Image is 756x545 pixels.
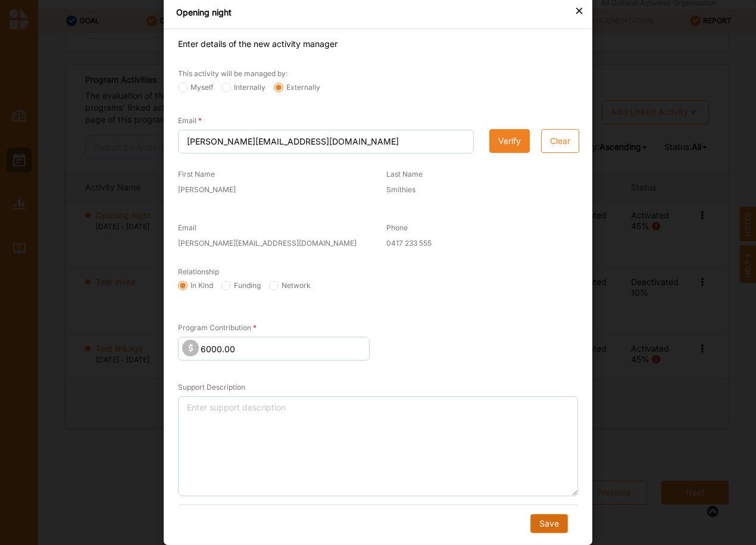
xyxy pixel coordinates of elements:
[178,83,188,92] input: Myself
[386,239,432,248] label: 0417 233 555
[386,170,423,179] label: Last Name
[489,129,530,153] button: Verify
[178,130,474,154] input: Enter email address
[221,83,265,92] label: Internally
[178,83,213,92] label: Myself
[269,281,311,290] label: Network
[221,281,231,290] input: Funding
[178,116,202,126] label: Email
[178,170,215,179] label: First Name
[541,129,579,153] button: Clear
[178,281,188,290] input: In Kind
[178,185,236,195] label: [PERSON_NAME]
[274,83,320,92] label: Externally
[530,514,568,533] button: Save
[176,7,580,18] div: Opening night
[178,383,245,392] label: Support Description
[178,37,338,50] label: Enter details of the new activity manager
[221,281,261,290] label: Funding
[178,281,213,290] label: In Kind
[178,223,196,233] label: Email
[269,281,279,290] input: Network
[178,323,257,333] label: Program Contribution
[386,185,416,195] label: Smithies
[178,239,357,248] label: [PERSON_NAME][EMAIL_ADDRESS][DOMAIN_NAME]
[574,3,584,17] div: ×
[178,337,370,361] input: 0.00
[178,267,219,277] label: Relationship
[386,223,408,233] label: Phone
[274,83,283,92] input: Externally
[221,83,231,92] input: Internally
[178,69,288,79] label: This activity will be managed by:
